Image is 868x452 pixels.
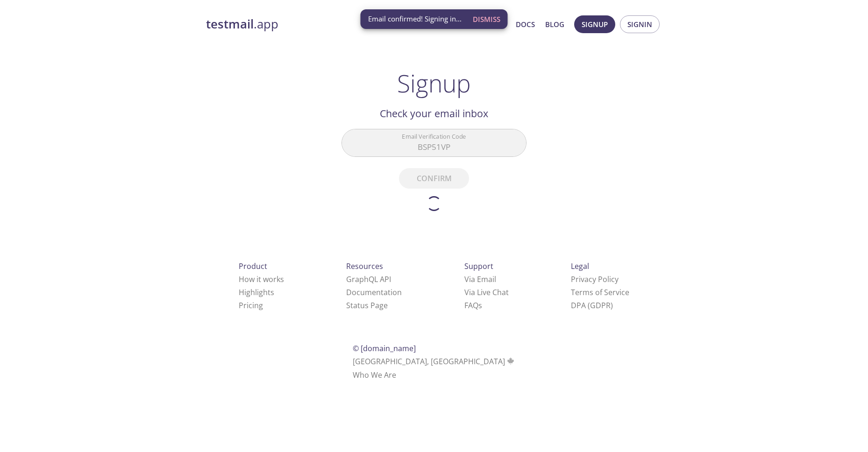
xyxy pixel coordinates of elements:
span: © [DOMAIN_NAME] [353,343,416,353]
span: [GEOGRAPHIC_DATA], [GEOGRAPHIC_DATA] [353,356,516,367]
button: Signin [620,15,660,33]
span: Signin [627,18,652,30]
button: Signup [574,15,615,33]
a: Docs [516,18,535,30]
a: FAQ [464,300,482,311]
a: testmail.app [206,16,426,32]
span: Legal [571,261,589,271]
span: Resources [346,261,383,271]
a: Privacy Policy [571,274,619,284]
a: Status Page [346,300,388,311]
a: Highlights [239,287,274,297]
a: Via Live Chat [464,287,509,297]
span: Support [464,261,493,271]
a: DPA (GDPR) [571,300,613,311]
span: Signup [582,18,608,30]
span: Dismiss [473,13,500,25]
a: Blog [545,18,564,30]
span: s [478,300,482,311]
a: GraphQL API [346,274,391,284]
a: Who We Are [353,370,396,380]
a: Terms of Service [571,287,629,297]
h1: Signup [397,69,471,97]
a: Pricing [239,300,263,311]
span: Email confirmed! Signing in... [368,14,462,24]
a: Via Email [464,274,496,284]
strong: testmail [206,16,254,32]
a: Documentation [346,287,402,297]
h2: Check your email inbox [342,106,526,121]
a: How it works [239,274,284,284]
span: Product [239,261,267,271]
button: Dismiss [469,10,504,28]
